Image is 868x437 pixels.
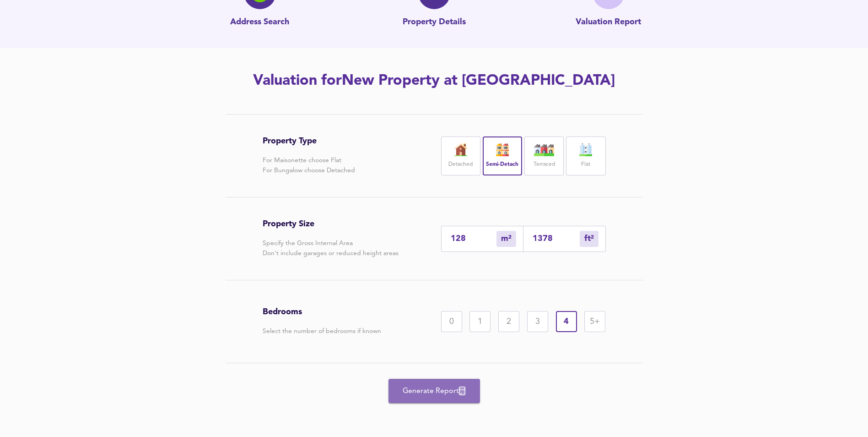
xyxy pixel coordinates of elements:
label: Terraced [534,159,555,170]
div: Flat [566,137,605,175]
div: Terraced [524,137,564,175]
p: Valuation Report [576,16,641,28]
div: Semi-Detach [483,137,522,175]
img: house-icon [533,143,555,156]
div: 4 [556,311,577,332]
div: 5+ [584,311,605,332]
div: 0 [441,311,462,332]
div: 2 [498,311,519,332]
label: Detached [448,159,473,170]
h3: Property Size [263,219,399,229]
input: Enter sqm [451,234,496,243]
img: house-icon [449,143,472,156]
p: Address Search [230,16,289,28]
div: 1 [469,311,491,332]
div: Detached [441,137,480,175]
h3: Property Type [263,136,355,146]
p: Specify the Gross Internal Area Don't include garages or reduced height areas [263,238,399,258]
input: Sqft [533,234,580,243]
h3: Bedrooms [263,307,381,317]
img: flat-icon [574,143,597,156]
p: For Maisonette choose Flat For Bungalow choose Detached [263,155,355,175]
img: house-icon [491,143,514,156]
button: Generate Report [388,379,480,403]
label: Flat [581,159,590,170]
div: m² [580,231,598,247]
label: Semi-Detach [486,159,518,170]
p: Property Details [403,16,466,28]
div: 3 [527,311,548,332]
h2: Valuation for New Property at [GEOGRAPHIC_DATA] [175,71,693,91]
div: m² [496,231,516,247]
span: Generate Report [398,385,471,398]
p: Select the number of bedrooms if known [263,326,381,336]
